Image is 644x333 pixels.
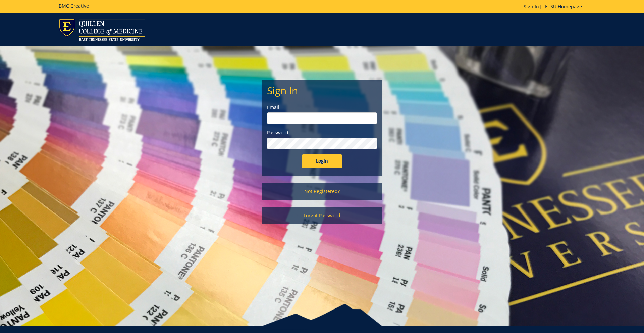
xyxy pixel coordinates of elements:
[542,3,585,10] a: ETSU Homepage
[262,207,382,224] a: Forgot Password
[267,129,377,136] label: Password
[302,154,342,168] input: Login
[59,19,145,41] img: ETSU logo
[524,3,585,10] p: |
[267,104,377,111] label: Email
[267,85,377,96] h2: Sign In
[262,183,382,200] a: Not Registered?
[524,3,539,10] a: Sign In
[59,3,89,8] h5: BMC Creative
